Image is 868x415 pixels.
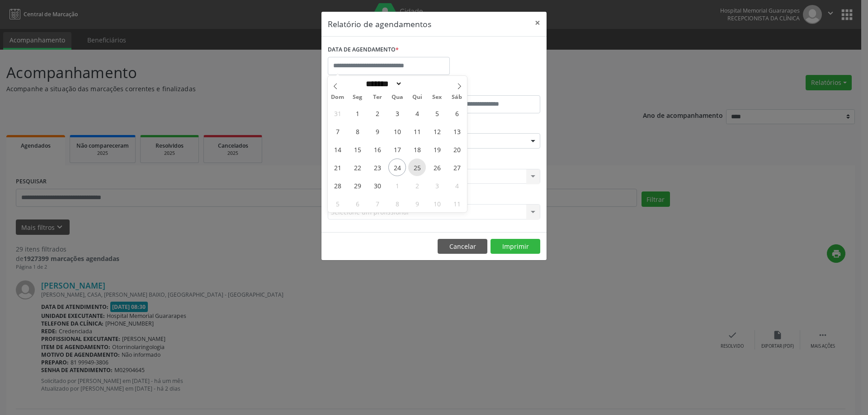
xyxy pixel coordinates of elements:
span: Outubro 3, 2025 [428,177,446,194]
span: Outubro 6, 2025 [349,195,366,212]
span: Setembro 25, 2025 [408,159,426,176]
span: Setembro 26, 2025 [428,159,446,176]
span: Setembro 23, 2025 [368,159,386,176]
button: Close [528,12,547,34]
span: Setembro 4, 2025 [408,104,426,122]
span: Sáb [447,94,467,100]
span: Setembro 16, 2025 [368,140,386,158]
span: Setembro 5, 2025 [428,104,446,122]
span: Outubro 7, 2025 [368,195,386,212]
span: Setembro 21, 2025 [329,159,346,176]
h5: Relatório de agendamentos [328,18,431,30]
span: Setembro 14, 2025 [329,140,346,158]
button: Cancelar [438,239,487,254]
label: DATA DE AGENDAMENTO [328,43,399,57]
span: Agosto 31, 2025 [329,104,346,122]
span: Setembro 12, 2025 [428,122,446,140]
span: Outubro 8, 2025 [388,195,406,212]
label: ATÉ [436,81,540,95]
span: Outubro 4, 2025 [448,177,466,194]
span: Setembro 17, 2025 [388,140,406,158]
span: Sex [427,94,447,100]
span: Setembro 6, 2025 [448,104,466,122]
span: Setembro 10, 2025 [388,122,406,140]
span: Setembro 19, 2025 [428,140,446,158]
span: Setembro 8, 2025 [349,122,366,140]
span: Outubro 10, 2025 [428,195,446,212]
span: Setembro 13, 2025 [448,122,466,140]
span: Setembro 18, 2025 [408,140,426,158]
span: Setembro 1, 2025 [349,104,366,122]
span: Setembro 9, 2025 [368,122,386,140]
span: Setembro 2, 2025 [368,104,386,122]
span: Qua [387,94,407,100]
span: Qui [407,94,427,100]
span: Setembro 22, 2025 [349,159,366,176]
span: Dom [328,94,348,100]
span: Outubro 9, 2025 [408,195,426,212]
span: Setembro 27, 2025 [448,159,466,176]
span: Seg [348,94,368,100]
span: Outubro 5, 2025 [329,195,346,212]
span: Outubro 11, 2025 [448,195,466,212]
span: Ter [368,94,387,100]
input: Year [402,79,432,89]
span: Setembro 30, 2025 [368,177,386,194]
span: Setembro 29, 2025 [349,177,366,194]
span: Outubro 2, 2025 [408,177,426,194]
span: Setembro 20, 2025 [448,140,466,158]
span: Setembro 15, 2025 [349,140,366,158]
span: Setembro 11, 2025 [408,122,426,140]
span: Setembro 3, 2025 [388,104,406,122]
button: Imprimir [491,239,540,254]
select: Month [363,79,402,89]
span: Outubro 1, 2025 [388,177,406,194]
span: Setembro 7, 2025 [329,122,346,140]
span: Setembro 28, 2025 [329,177,346,194]
span: Setembro 24, 2025 [388,159,406,176]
